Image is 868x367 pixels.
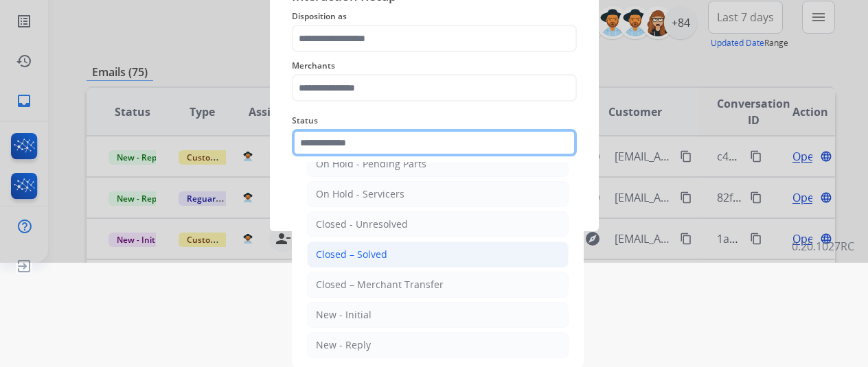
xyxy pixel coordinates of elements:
p: 0.20.1027RC [792,238,854,254]
div: On Hold - Servicers [316,187,404,201]
div: Closed – Merchant Transfer [316,278,444,292]
div: On Hold - Pending Parts [316,157,426,171]
div: Closed - Unresolved [316,217,408,231]
span: Merchants [292,58,577,74]
span: Status [292,113,577,129]
div: New - Reply [316,338,371,352]
div: Closed – Solved [316,248,387,261]
div: New - Initial [316,308,372,322]
span: Disposition as [292,8,577,25]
